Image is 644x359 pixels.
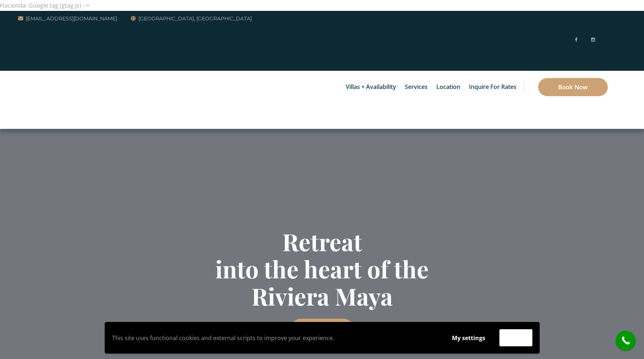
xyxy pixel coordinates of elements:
[18,73,53,127] img: Awesome Logo
[342,71,400,103] a: Villas + Availability
[618,333,634,349] i: call
[602,13,608,68] img: svg%3E
[291,319,353,337] a: Inquire
[499,329,532,346] button: Accept
[445,330,492,346] button: My settings
[433,71,464,103] a: Location
[112,333,438,343] p: This site uses functional cookies and external scripts to improve your experience.
[18,14,117,23] a: [EMAIL_ADDRESS][DOMAIN_NAME]
[538,78,608,96] a: Book Now
[616,331,636,351] a: call
[401,71,431,103] a: Services
[465,71,520,103] a: Inquire for Rates
[131,14,252,23] a: [GEOGRAPHIC_DATA], [GEOGRAPHIC_DATA]
[110,228,534,310] h1: Retreat into the heart of the Riviera Maya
